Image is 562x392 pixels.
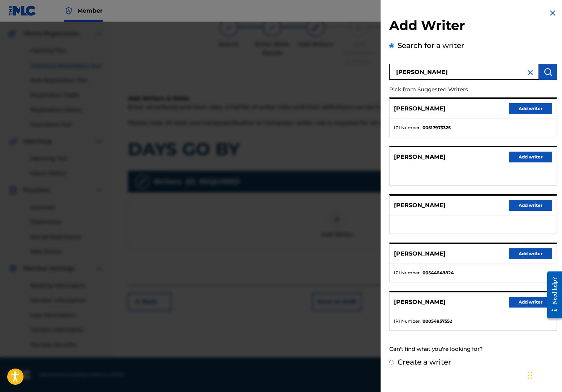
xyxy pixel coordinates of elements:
[394,249,446,258] p: [PERSON_NAME]
[398,358,451,366] label: Create a writer
[509,297,552,308] button: Add writer
[422,318,452,325] strong: 00054857552
[394,104,446,113] p: [PERSON_NAME]
[394,270,421,276] span: IPI Number :
[77,6,103,15] span: Member
[509,152,552,162] button: Add writer
[422,125,451,131] strong: 00517973325
[64,6,73,15] img: Top Rightsholder
[422,270,454,276] strong: 00544648824
[526,357,562,392] iframe: Chat Widget
[9,5,37,16] img: MLC Logo
[509,200,552,211] button: Add writer
[389,341,557,357] div: Can't find what you're looking for?
[509,103,552,114] button: Add writer
[394,318,421,325] span: IPI Number :
[398,41,464,50] label: Search for a writer
[528,365,532,386] div: Drag
[526,68,535,77] img: close
[394,201,446,210] p: [PERSON_NAME]
[394,298,446,306] p: [PERSON_NAME]
[394,125,421,131] span: IPI Number :
[389,17,557,36] h2: Add Writer
[544,67,552,76] img: Search Works
[542,264,562,326] iframe: Resource Center
[389,82,516,97] p: Pick from Suggested Writers
[394,153,446,161] p: [PERSON_NAME]
[509,248,552,259] button: Add writer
